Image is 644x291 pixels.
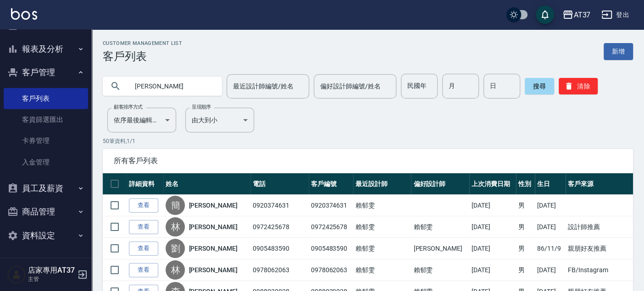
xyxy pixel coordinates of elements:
[4,109,88,130] a: 客資篩選匯出
[11,8,37,20] img: Logo
[516,173,535,195] th: 性別
[516,195,535,216] td: 男
[411,238,469,259] td: [PERSON_NAME]
[129,220,158,234] a: 查看
[566,173,633,195] th: 客戶來源
[185,108,254,132] div: 由大到小
[189,222,237,231] a: [PERSON_NAME]
[103,137,633,145] p: 50 筆資料, 1 / 1
[535,173,566,195] th: 生日
[469,238,516,259] td: [DATE]
[411,216,469,238] td: 賴郁雯
[192,104,211,110] label: 呈現順序
[250,259,308,281] td: 0978062063
[353,195,411,216] td: 賴郁雯
[559,5,594,24] button: AT37
[559,78,598,94] button: 清除
[103,50,182,63] h3: 客戶列表
[469,216,516,238] td: [DATE]
[469,195,516,216] td: [DATE]
[566,216,633,238] td: 設計師推薦
[129,198,158,213] a: 查看
[4,130,88,151] a: 卡券管理
[516,259,535,281] td: 男
[250,173,308,195] th: 電話
[250,216,308,238] td: 0972425678
[469,259,516,281] td: [DATE]
[189,244,237,253] a: [PERSON_NAME]
[535,259,566,281] td: [DATE]
[573,9,590,21] div: AT37
[411,173,469,195] th: 偏好設計師
[516,238,535,259] td: 男
[604,43,633,60] a: 新增
[7,265,26,284] img: Person
[28,266,75,275] h5: 店家專用AT37
[535,195,566,216] td: [DATE]
[250,195,308,216] td: 0920374631
[536,5,554,24] button: save
[469,173,516,195] th: 上次消費日期
[4,37,88,61] button: 報表及分析
[309,259,353,281] td: 0978062063
[4,224,88,247] button: 資料設定
[166,239,185,258] div: 劉
[566,238,633,259] td: 親朋好友推薦
[129,263,158,277] a: 查看
[566,259,633,281] td: FB/Instagram
[128,74,215,99] input: 搜尋關鍵字
[411,259,469,281] td: 賴郁雯
[598,6,633,23] button: 登出
[114,156,622,165] span: 所有客戶列表
[127,173,163,195] th: 詳細資料
[516,216,535,238] td: 男
[309,238,353,259] td: 0905483590
[309,173,353,195] th: 客戶編號
[353,259,411,281] td: 賴郁雯
[129,242,158,256] a: 查看
[309,195,353,216] td: 0920374631
[353,238,411,259] td: 賴郁雯
[535,238,566,259] td: 86/11/9
[166,217,185,236] div: 林
[353,173,411,195] th: 最近設計師
[103,40,182,46] h2: Customer Management List
[114,104,143,110] label: 顧客排序方式
[4,200,88,224] button: 商品管理
[309,216,353,238] td: 0972425678
[4,88,88,109] a: 客戶列表
[189,201,237,210] a: [PERSON_NAME]
[163,173,250,195] th: 姓名
[189,265,237,275] a: [PERSON_NAME]
[4,60,88,84] button: 客戶管理
[4,176,88,200] button: 員工及薪資
[4,152,88,173] a: 入金管理
[525,78,554,94] button: 搜尋
[28,275,75,283] p: 主管
[166,260,185,280] div: 林
[353,216,411,238] td: 賴郁雯
[535,216,566,238] td: [DATE]
[166,196,185,215] div: 簡
[107,108,176,132] div: 依序最後編輯時間
[250,238,308,259] td: 0905483590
